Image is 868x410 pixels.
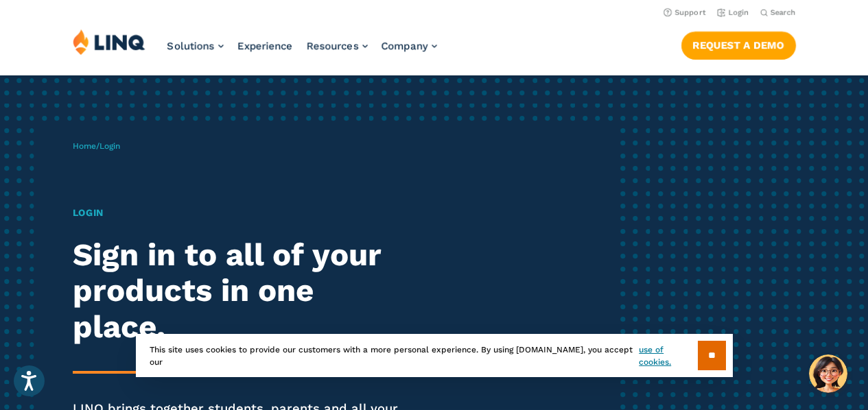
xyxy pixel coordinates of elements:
a: Resources [307,40,368,52]
a: Experience [237,40,293,52]
button: Open Search Bar [760,8,796,18]
span: Solutions [167,40,215,52]
span: Company [382,40,428,52]
a: Company [382,40,437,52]
a: Login [717,8,749,17]
nav: Button Navigation [681,29,796,59]
nav: Primary Navigation [167,29,437,74]
span: Resources [307,40,359,52]
a: Solutions [167,40,224,52]
button: Hello, have a question? Let’s chat. [809,354,847,393]
div: This site uses cookies to provide our customers with a more personal experience. By using [DOMAIN... [136,334,733,377]
a: Home [73,141,96,151]
a: use of cookies. [639,343,697,368]
h1: Login [73,206,407,220]
span: / [73,141,120,151]
a: Request a Demo [681,32,796,59]
span: Search [771,8,796,17]
img: LINQ | K‑12 Software [73,29,145,55]
span: Login [99,141,120,151]
a: Support [664,8,706,17]
h2: Sign in to all of your products in one place. [73,237,407,346]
